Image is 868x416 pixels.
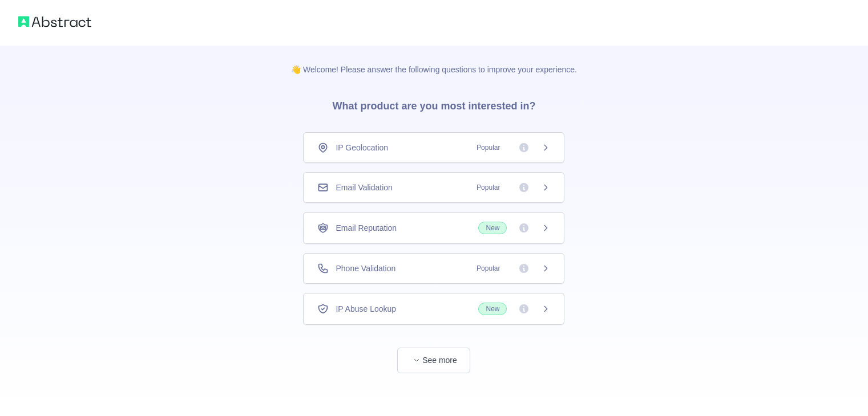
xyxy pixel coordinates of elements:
[336,182,392,193] span: Email Validation
[397,348,470,373] button: See more
[273,46,595,75] p: 👋 Welcome! Please answer the following questions to improve your experience.
[336,263,395,274] span: Phone Validation
[18,14,91,30] img: Abstract logo
[470,142,507,153] span: Popular
[478,303,507,315] span: New
[336,303,396,315] span: IP Abuse Lookup
[478,222,507,234] span: New
[336,222,397,234] span: Email Reputation
[470,263,507,274] span: Popular
[336,142,388,153] span: IP Geolocation
[470,182,507,193] span: Popular
[314,75,554,132] h3: What product are you most interested in?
